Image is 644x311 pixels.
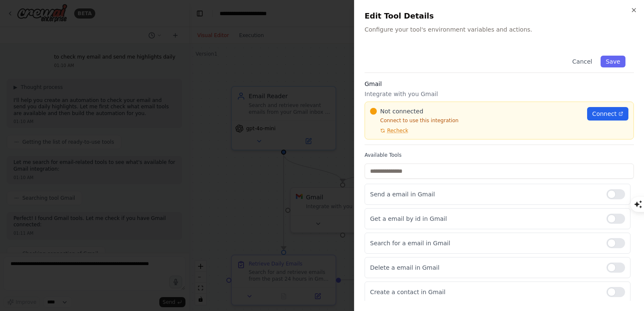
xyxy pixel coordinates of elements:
[365,152,634,158] label: Available Tools
[387,127,408,134] span: Recheck
[370,117,582,124] p: Connect to use this integration
[370,288,600,296] p: Create a contact in Gmail
[365,80,634,88] h3: Gmail
[587,107,628,121] a: Connect
[592,110,617,118] span: Connect
[365,25,634,34] p: Configure your tool's environment variables and actions.
[370,190,600,198] p: Send a email in Gmail
[365,10,634,22] h2: Edit Tool Details
[370,127,408,134] button: Recheck
[365,90,634,98] p: Integrate with you Gmail
[370,239,600,247] p: Search for a email in Gmail
[370,214,600,223] p: Get a email by id in Gmail
[601,56,625,67] button: Save
[567,56,597,67] button: Cancel
[380,107,423,115] span: Not connected
[370,263,600,272] p: Delete a email in Gmail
